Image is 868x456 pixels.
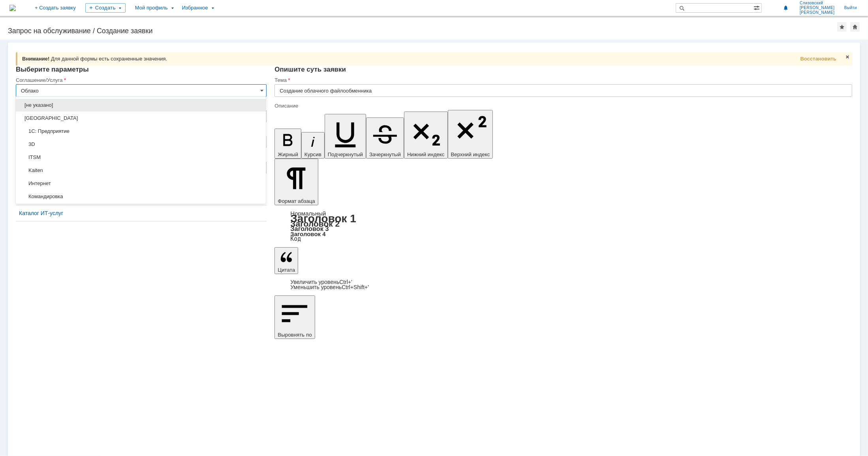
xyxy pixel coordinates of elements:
[274,295,315,339] button: Выровнять по
[290,279,352,285] a: Increase
[800,10,835,15] span: [PERSON_NAME]
[274,159,318,205] button: Формат абзаца
[274,211,852,242] div: Формат абзаца
[8,27,837,35] div: Запрос на обслуживание / Создание заявки
[278,267,295,273] span: Цитата
[21,128,261,134] span: 1С: Предприятие
[3,47,101,54] a: [EMAIL_ADDRESS][DOMAIN_NAME]
[290,225,329,232] a: Заголовок 3
[278,198,315,204] span: Формат абзаца
[339,279,352,285] span: Ctrl+'
[800,56,836,62] span: Восстановить
[800,1,835,6] span: Слизовский
[9,5,16,11] a: Перейти на домашнюю страницу
[3,28,115,47] div: Перечень адресов специалистов Биофорте-лаб которым должен быть предоставлен доступ на сервер:
[844,54,851,60] span: Закрыть
[304,151,321,157] span: Курсив
[301,132,325,159] button: Курсив
[800,6,835,10] span: [PERSON_NAME]
[325,114,366,159] button: Подчеркнутый
[21,115,261,121] span: [GEOGRAPHIC_DATA]
[21,180,261,187] span: Интернет
[274,103,851,108] div: Описание
[366,117,404,159] button: Зачеркнутый
[9,5,16,11] img: logo
[290,235,301,242] a: Код
[21,141,261,148] span: 3D
[274,280,852,290] div: Цитата
[21,102,261,108] span: [не указано]
[51,56,167,62] span: Для данной формы есть сохраненные значения.
[21,193,261,200] span: Командировка
[369,151,401,157] span: Зачеркнутый
[278,332,312,338] span: Выровнять по
[753,4,761,11] span: Расширенный поиск
[22,56,49,62] span: Внимание!
[3,9,115,28] div: Прошу вас создать облачный сервис для файлообмена с Заказчиком по договору 2087 ООО "БИОФОРТЕ-ЛАБ"
[21,167,261,174] span: Kaiten
[19,210,263,216] a: Каталог ИТ-услуг
[290,210,326,217] a: Нормальный
[274,129,301,159] button: Жирный
[274,78,851,83] div: Тема
[290,212,356,225] a: Заголовок 1
[21,154,261,161] span: ITSM
[16,78,265,83] div: Соглашение/Услуга
[448,110,493,159] button: Верхний индекс
[278,151,298,157] span: Жирный
[274,66,346,73] span: Опишите суть заявки
[451,151,490,157] span: Верхний индекс
[3,68,101,75] a: [EMAIL_ADDRESS][DOMAIN_NAME]
[290,231,325,237] a: Заголовок 4
[290,219,340,228] a: Заголовок 2
[274,247,298,274] button: Цитата
[407,151,445,157] span: Нижний индекс
[342,284,369,290] span: Ctrl+Shift+'
[3,3,115,9] div: Добрый день.
[404,112,448,159] button: Нижний индекс
[837,22,847,32] div: Добавить в избранное
[290,284,369,290] a: Decrease
[328,151,363,157] span: Подчеркнутый
[3,58,101,64] a: [EMAIL_ADDRESS][DOMAIN_NAME]
[85,3,126,13] div: Создать
[16,66,89,73] span: Выберите параметры
[850,22,860,32] div: Сделать домашней страницей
